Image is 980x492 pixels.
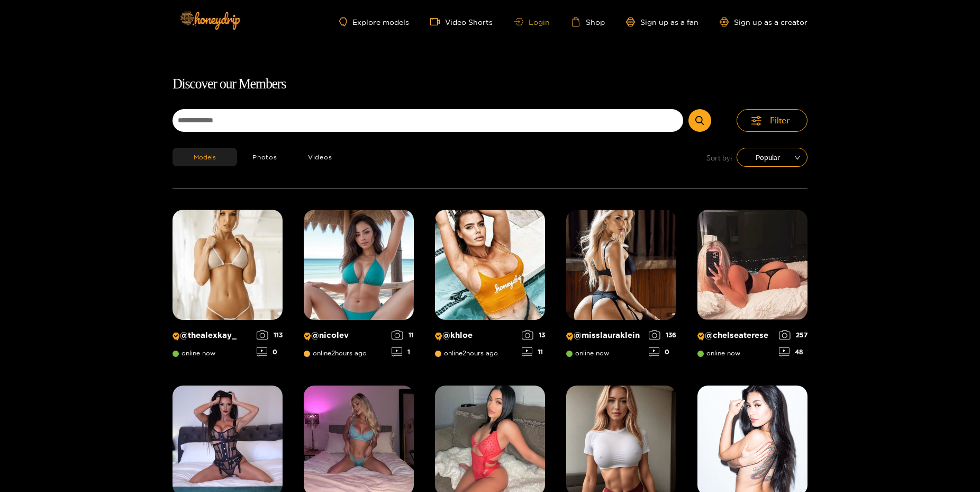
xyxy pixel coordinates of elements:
[779,347,807,356] div: 48
[173,210,283,364] a: Creator Profile Image: thealexkay_@thealexkay_online now1130
[770,114,790,127] span: Filter
[173,330,251,341] p: @ thealexkay_
[304,350,367,357] span: online 2 hours ago
[173,148,237,166] button: Models
[571,17,605,26] a: Shop
[430,17,493,26] a: Video Shorts
[688,109,711,132] button: Submit Search
[173,73,807,95] h1: Discover our Members
[697,210,807,364] a: Creator Profile Image: chelseaterese@chelseatereseonline now25748
[697,210,807,320] img: Creator Profile Image: chelseaterese
[392,330,414,339] div: 11
[257,347,283,356] div: 0
[706,151,732,164] span: Sort by:
[237,148,293,166] button: Photos
[430,17,445,26] span: video-camera
[435,210,545,320] img: Creator Profile Image: khloe
[522,347,545,356] div: 11
[566,330,643,341] p: @ misslauraklein
[304,210,414,320] img: Creator Profile Image: nicolev
[566,210,676,320] img: Creator Profile Image: misslauraklein
[392,347,414,356] div: 1
[720,17,807,26] a: Sign up as a creator
[737,148,807,167] div: sort
[435,210,545,364] a: Creator Profile Image: khloe@khloeonline2hours ago1311
[435,350,498,357] span: online 2 hours ago
[257,330,283,339] div: 113
[173,210,283,320] img: Creator Profile Image: thealexkay_
[745,149,800,165] span: Popular
[566,210,676,364] a: Creator Profile Image: misslauraklein@misslaurakleinonline now1360
[566,350,609,357] span: online now
[304,330,386,341] p: @ nicolev
[779,330,807,339] div: 257
[649,347,676,356] div: 0
[626,17,698,26] a: Sign up as a fan
[522,330,545,339] div: 13
[435,330,516,341] p: @ khloe
[737,109,807,132] button: Filter
[339,17,409,26] a: Explore models
[697,350,740,357] span: online now
[304,210,414,364] a: Creator Profile Image: nicolev@nicolevonline2hours ago111
[293,148,348,166] button: Videos
[514,18,550,26] a: Login
[697,330,774,341] p: @ chelseaterese
[173,350,215,357] span: online now
[649,330,676,339] div: 136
